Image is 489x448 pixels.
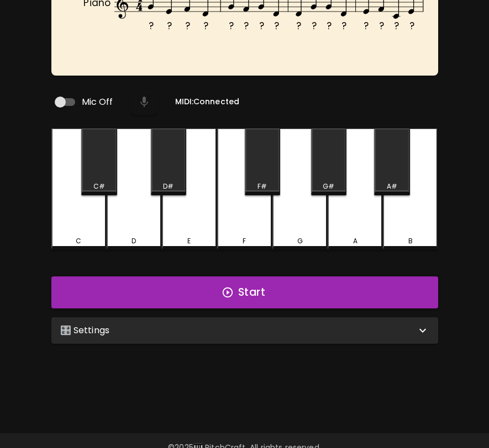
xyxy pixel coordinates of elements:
[297,19,302,33] text: ?
[229,19,234,33] text: ?
[364,19,369,33] text: ?
[51,317,438,344] div: 🎛️ Settings
[353,236,357,246] div: A
[409,19,414,33] text: ?
[167,19,172,33] text: ?
[312,19,317,33] text: ?
[297,236,303,246] div: G
[93,182,105,191] div: C#
[185,19,190,33] text: ?
[187,236,191,246] div: E
[148,19,153,33] text: ?
[82,95,113,109] span: Mic Off
[244,19,249,33] text: ?
[132,236,136,246] div: D
[203,19,208,33] text: ?
[76,236,81,246] div: C
[379,19,384,33] text: ?
[323,182,334,191] div: G#
[387,182,397,191] div: A#
[259,19,264,33] text: ?
[175,96,239,108] h6: MIDI: Connected
[327,19,332,33] text: ?
[60,324,110,337] p: 🎛️ Settings
[395,19,399,33] text: ?
[342,19,347,33] text: ?
[257,182,267,191] div: F#
[274,19,279,33] text: ?
[51,276,438,308] button: Start
[163,182,173,191] div: D#
[243,236,246,246] div: F
[408,236,413,246] div: B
